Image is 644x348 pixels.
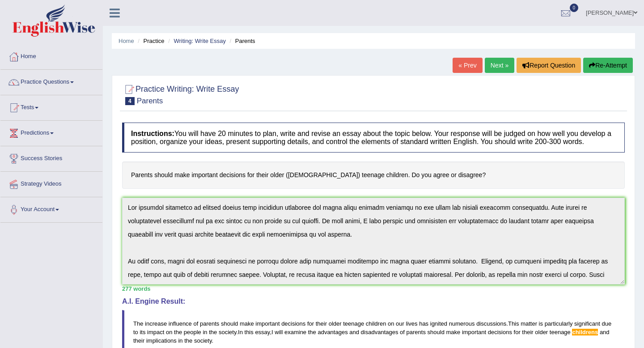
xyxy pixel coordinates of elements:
[281,320,305,327] span: decisions
[521,320,537,327] span: matter
[428,329,445,335] span: should
[200,320,219,327] span: parents
[446,329,460,335] span: make
[271,329,273,335] span: I
[122,83,239,105] h2: Practice Writing: Write Essay
[485,58,514,73] a: Next »
[137,97,163,105] small: Parents
[0,121,102,143] a: Predictions
[194,337,212,344] span: society
[122,123,625,153] h4: You will have 20 minutes to plan, write and revise an essay about the topic below. Your response ...
[539,320,543,327] span: is
[133,329,138,335] span: to
[219,329,237,335] span: society
[133,337,144,344] span: their
[131,130,174,137] b: Instructions:
[307,320,314,327] span: for
[522,329,533,335] span: their
[184,329,201,335] span: people
[140,329,145,335] span: its
[0,146,102,169] a: Success Stories
[255,329,270,335] span: essay
[119,38,134,44] a: Home
[240,320,254,327] span: make
[308,329,316,335] span: the
[245,329,254,335] span: this
[400,329,405,335] span: of
[0,172,102,194] a: Strategy Videos
[343,320,364,327] span: teenage
[406,320,418,327] span: lives
[449,320,475,327] span: numerous
[275,329,283,335] span: will
[146,337,177,344] span: implications
[0,44,102,67] a: Home
[0,197,102,220] a: Your Account
[545,320,573,327] span: particularly
[122,161,625,189] h4: Parents should make important decisions for their older ([DEMOGRAPHIC_DATA]) teenage children. Do...
[476,320,506,327] span: discussions
[600,329,610,335] span: and
[284,329,306,335] span: examine
[125,97,135,105] span: 4
[174,329,182,335] span: the
[407,329,426,335] span: parents
[0,70,102,92] a: Practice Questions
[508,320,519,327] span: This
[453,58,482,73] a: « Prev
[462,329,486,335] span: important
[169,320,192,327] span: influence
[366,320,386,327] span: children
[349,329,359,335] span: and
[221,320,238,327] span: should
[388,320,394,327] span: on
[316,320,327,327] span: their
[145,320,167,327] span: increase
[430,320,447,327] span: ignited
[122,284,625,293] div: 277 words
[184,337,192,344] span: the
[136,37,164,45] li: Practice
[122,297,625,306] h4: A.I. Engine Result:
[193,320,198,327] span: of
[133,320,143,327] span: The
[570,4,579,12] span: 0
[572,329,598,335] span: Possible spelling mistake found. (did you mean: children's)
[178,337,182,344] span: in
[147,329,164,335] span: impact
[583,58,633,73] button: Re-Attempt
[488,329,512,335] span: decisions
[396,320,404,327] span: our
[238,329,243,335] span: In
[602,320,612,327] span: due
[361,329,398,335] span: disadvantages
[0,95,102,118] a: Tests
[574,320,600,327] span: significant
[419,320,428,327] span: has
[166,329,172,335] span: on
[255,320,280,327] span: important
[329,320,342,327] span: older
[318,329,347,335] span: advantages
[550,329,571,335] span: teenage
[535,329,548,335] span: older
[514,329,521,335] span: for
[228,37,255,45] li: Parents
[203,329,207,335] span: in
[209,329,217,335] span: the
[174,38,226,44] a: Writing: Write Essay
[517,58,581,73] button: Report Question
